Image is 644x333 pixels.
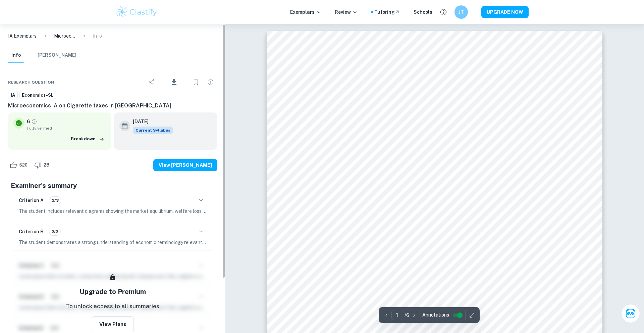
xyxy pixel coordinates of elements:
span: 28 [40,162,53,169]
a: Schools [414,8,432,16]
button: JT [454,5,468,19]
button: View Plans [92,316,134,332]
h6: Microeconomics IA on Cigarette taxes in [GEOGRAPHIC_DATA] [8,102,217,110]
button: Help and Feedback [438,6,449,18]
span: IA [8,92,17,99]
a: Grade fully verified [31,118,37,125]
button: View [PERSON_NAME] [153,159,217,171]
p: To unlock access to all summaries [66,302,159,311]
div: Share [145,76,159,89]
a: Economics-SL [19,91,56,99]
p: Info [93,32,102,40]
button: Ask Clai [621,304,640,323]
span: 2/2 [49,229,60,235]
p: Review [335,8,358,16]
button: UPGRADE NOW [481,6,529,18]
h6: Criterion B [19,228,44,235]
div: Report issue [204,76,217,89]
h6: JT [458,8,465,16]
span: Research question [8,79,54,85]
div: This exemplar is based on the current syllabus. Feel free to refer to it for inspiration/ideas wh... [133,127,173,134]
span: Annotations [422,312,449,319]
p: The student includes relevant diagrams showing the market equilibrium, welfare loss, price, and q... [19,207,207,215]
div: Bookmark [189,76,203,89]
img: Clastify logo [115,5,158,19]
h6: Criterion A [19,197,44,204]
p: 6 [27,118,30,125]
h5: Upgrade to Premium [79,287,146,297]
div: Dislike [33,160,53,171]
span: 3/3 [49,197,61,203]
button: Breakdown [69,134,106,144]
a: Tutoring [374,8,400,16]
button: [PERSON_NAME] [38,48,76,63]
button: Info [8,48,24,63]
p: Microeconomics IA on Cigarette taxes in [GEOGRAPHIC_DATA] [54,32,75,40]
div: Like [8,160,31,171]
a: IA [8,91,18,99]
span: Economics-SL [19,92,56,99]
div: Download [160,74,188,91]
a: IA Exemplars [8,32,37,40]
span: Current Syllabus [133,127,173,134]
p: Exemplars [290,8,321,16]
span: 520 [15,162,31,169]
h6: [DATE] [133,118,168,125]
span: Fully verified [27,125,106,131]
p: The student demonstrates a strong understanding of economic terminology relevant to the article d... [19,239,207,246]
h5: Examiner's summary [11,181,215,191]
p: / 6 [405,312,409,319]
